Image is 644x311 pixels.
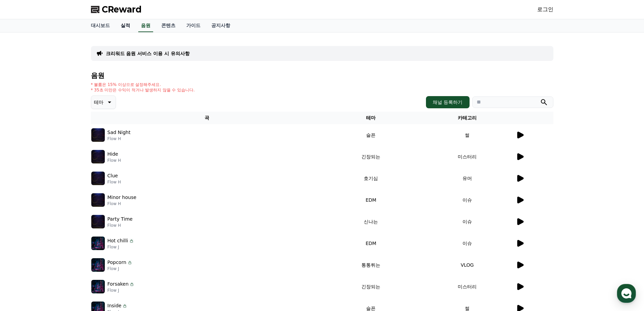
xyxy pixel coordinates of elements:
[91,215,105,228] img: music
[323,124,419,146] td: 슬픈
[94,97,103,107] p: 테마
[91,87,195,93] p: * 35초 미만은 수익이 적거나 발생하지 않을 수 있습니다.
[91,82,195,87] p: * 볼륨은 15% 이상으로 설정해주세요.
[108,266,133,271] p: Flow J
[91,172,105,185] img: music
[419,146,516,168] td: 미스터리
[323,112,419,124] th: 테마
[91,280,105,293] img: music
[91,72,553,79] h4: 음원
[323,211,419,232] td: 신나는
[108,302,122,309] p: Inside
[108,244,134,250] p: Flow J
[62,225,70,230] span: 대화
[323,276,419,297] td: 긴장되는
[108,201,137,206] p: Flow H
[108,158,121,163] p: Flow H
[108,179,121,185] p: Flow H
[87,215,130,231] a: 설정
[419,189,516,211] td: 이슈
[102,4,142,15] span: CReward
[91,112,323,124] th: 곡
[323,146,419,168] td: 긴장되는
[91,150,105,163] img: music
[537,5,553,14] a: 로그인
[419,276,516,297] td: 미스터리
[91,258,105,272] img: music
[91,4,142,15] a: CReward
[108,259,126,266] p: Popcorn
[115,19,136,32] a: 실적
[45,215,87,231] a: 대화
[156,19,181,32] a: 콘텐츠
[206,19,236,32] a: 공지사항
[419,168,516,189] td: 유머
[419,232,516,254] td: 이슈
[108,223,133,228] p: Flow H
[108,288,135,293] p: Flow J
[91,237,105,250] img: music
[323,232,419,254] td: EDM
[108,129,130,136] p: Sad Night
[419,124,516,146] td: 썰
[106,50,190,57] a: 크리워드 음원 서비스 이용 시 유의사항
[86,19,115,32] a: 대시보드
[21,225,25,230] span: 홈
[104,225,113,230] span: 설정
[108,216,133,223] p: Party Time
[108,237,128,244] p: Hot chilli
[138,19,153,32] a: 음원
[91,128,105,142] img: music
[419,112,516,124] th: 카테고리
[426,96,469,108] button: 채널 등록하기
[181,19,206,32] a: 가이드
[419,211,516,232] td: 이슈
[108,281,129,288] p: Forsaken
[108,151,118,158] p: Hide
[323,254,419,276] td: 통통튀는
[2,215,45,231] a: 홈
[91,193,105,207] img: music
[419,254,516,276] td: VLOG
[108,136,130,141] p: Flow H
[91,95,116,109] button: 테마
[323,168,419,189] td: 호기심
[108,172,118,179] p: Clue
[108,194,137,201] p: Minor house
[323,189,419,211] td: EDM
